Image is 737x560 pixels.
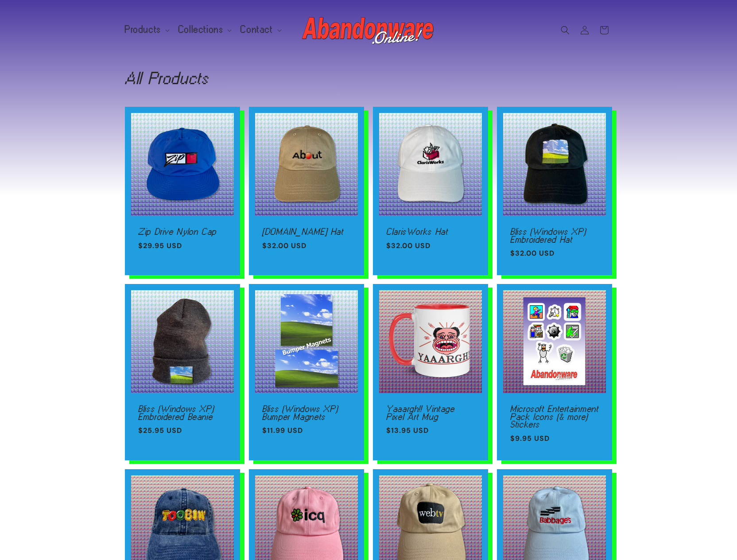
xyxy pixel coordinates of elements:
[125,71,612,85] h1: All Products
[173,20,236,39] summary: Collections
[302,12,435,48] img: Abandonware
[299,9,438,51] a: Abandonware
[386,228,475,236] a: ClarisWorks Hat
[262,228,351,236] a: [DOMAIN_NAME] Hat
[240,26,273,34] span: Contact
[138,228,227,236] a: Zip Drive Nylon Cap
[386,405,475,420] a: Yaaargh!! Vintage Pixel Art Mug
[555,20,575,40] summary: Search
[125,26,161,34] span: Products
[120,20,173,39] summary: Products
[510,228,599,243] a: Bliss (Windows XP) Embroidered Hat
[138,405,227,420] a: Bliss (Windows XP) Embroidered Beanie
[510,405,599,428] a: Microsoft Entertainment Pack Icons (& more) Stickers
[235,20,285,39] summary: Contact
[178,26,224,34] span: Collections
[262,405,351,420] a: Bliss (Windows XP) Bumper Magnets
